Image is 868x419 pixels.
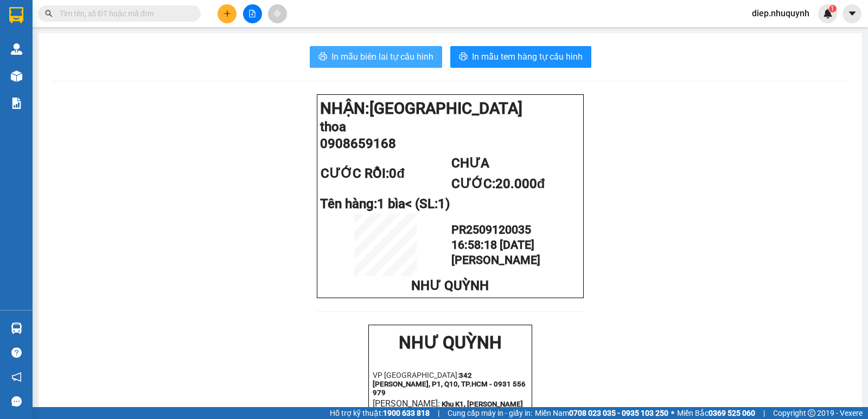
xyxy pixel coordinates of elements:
[273,10,281,17] span: aim
[320,119,346,134] span: thoa
[11,372,22,382] span: notification
[451,156,545,191] span: CHƯA CƯỚC:
[847,9,857,18] span: caret-down
[377,196,450,211] span: 1 bìa< (SL:
[321,166,405,181] span: CƯỚC RỒI:
[448,407,532,419] span: Cung cấp máy in - giấy in:
[3,23,156,42] span: [GEOGRAPHIC_DATA]
[671,411,674,415] span: ⚪️
[369,99,522,118] span: [GEOGRAPHIC_DATA]
[320,99,522,118] strong: NHẬN:
[11,43,22,55] img: warehouse-icon
[3,5,156,42] strong: NHẬN:
[495,176,545,191] span: 20.000đ
[248,10,256,17] span: file-add
[11,70,22,82] img: warehouse-icon
[808,409,815,417] span: copyright
[11,347,22,358] span: question-circle
[11,323,22,334] img: warehouse-icon
[389,166,405,181] span: 0đ
[331,50,433,63] span: In mẫu biên lai tự cấu hình
[451,238,534,252] span: 16:58:18 [DATE]
[383,409,430,417] strong: 1900 633 818
[743,7,818,20] span: diep.nhuquynh
[677,407,755,419] span: Miền Bắc
[243,4,262,23] button: file-add
[823,9,833,18] img: icon-new-feature
[709,409,755,417] strong: 0369 525 060
[60,8,188,20] input: Tìm tên, số ĐT hoặc mã đơn
[450,46,591,68] button: printerIn mẫu tem hàng tự cấu hình
[310,46,442,68] button: printerIn mẫu biên lai tự cấu hình
[373,371,528,397] p: VP [GEOGRAPHIC_DATA]:
[3,43,29,59] span: thoa
[318,52,327,62] span: printer
[831,5,834,12] span: 1
[330,407,430,419] span: Hỗ trợ kỹ thuật:
[438,407,439,419] span: |
[320,136,396,151] span: 0908659168
[3,60,79,75] span: 0908659168
[11,98,22,109] img: solution-icon
[268,4,287,23] button: aim
[218,4,237,23] button: plus
[9,7,23,23] img: logo-vxr
[373,398,440,409] span: [PERSON_NAME]:
[763,407,765,419] span: |
[451,253,540,267] span: [PERSON_NAME]
[65,78,159,108] span: CHƯA CƯỚC:
[451,223,531,236] span: PR2509120035
[843,4,861,23] button: caret-down
[373,371,526,397] strong: 342 [PERSON_NAME], P1, Q10, TP.HCM - 0931 556 979
[459,52,468,62] span: printer
[411,278,489,293] span: NHƯ QUỲNH
[472,50,583,63] span: In mẫu tem hàng tự cấu hình
[829,5,837,12] sup: 1
[569,409,668,417] strong: 0708 023 035 - 0935 103 250
[4,78,44,108] span: CƯỚC RỒI:
[535,407,668,419] span: Miền Nam
[399,332,502,353] strong: NHƯ QUỲNH
[11,396,22,407] span: message
[224,10,231,17] span: plus
[438,196,450,211] span: 1)
[320,196,450,211] span: Tên hàng:
[45,10,53,17] span: search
